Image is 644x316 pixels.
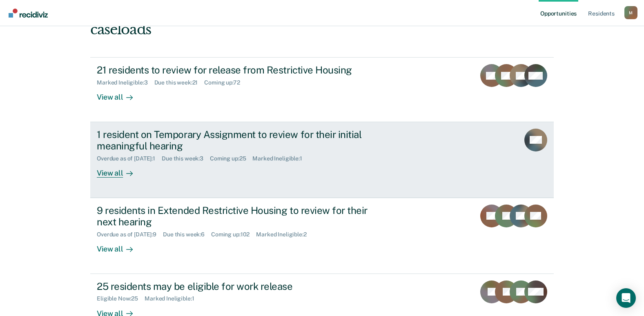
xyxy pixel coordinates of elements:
[252,155,308,162] div: Marked Ineligible : 1
[210,155,252,162] div: Coming up : 25
[97,162,143,178] div: View all
[162,155,210,162] div: Due this week : 3
[97,205,383,228] div: 9 residents in Extended Restrictive Housing to review for their next hearing
[97,155,162,162] div: Overdue as of [DATE] : 1
[154,79,205,86] div: Due this week : 21
[204,79,246,86] div: Coming up : 72
[97,129,383,152] div: 1 resident on Temporary Assignment to review for their initial meaningful hearing
[97,238,143,254] div: View all
[97,295,145,302] div: Eligible Now : 25
[90,122,554,198] a: 1 resident on Temporary Assignment to review for their initial meaningful hearingOverdue as of [D...
[90,4,461,38] div: Hi. We’ve found some outstanding items across 2 caseloads
[97,86,143,102] div: View all
[211,231,256,238] div: Coming up : 102
[97,79,154,86] div: Marked Ineligible : 3
[163,231,211,238] div: Due this week : 6
[145,295,201,302] div: Marked Ineligible : 1
[97,280,383,292] div: 25 residents may be eligible for work release
[97,64,383,76] div: 21 residents to review for release from Restrictive Housing
[90,57,554,122] a: 21 residents to review for release from Restrictive HousingMarked Ineligible:3Due this week:21Com...
[616,288,636,308] div: Open Intercom Messenger
[256,231,313,238] div: Marked Ineligible : 2
[9,9,48,18] img: Recidiviz
[90,198,554,274] a: 9 residents in Extended Restrictive Housing to review for their next hearingOverdue as of [DATE]:...
[624,6,637,19] button: Profile dropdown button
[97,231,163,238] div: Overdue as of [DATE] : 9
[624,6,637,19] div: M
